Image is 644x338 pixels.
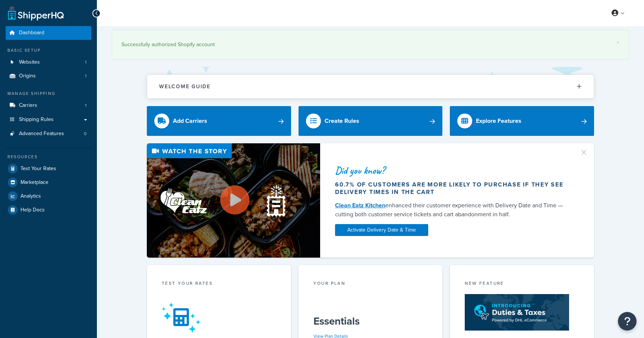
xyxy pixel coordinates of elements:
[147,75,594,98] button: Welcome Guide
[6,113,91,127] a: Shipping Rules
[84,131,86,137] span: 0
[121,39,619,50] div: Successfully authorized Shopify account
[19,30,44,36] span: Dashboard
[162,280,276,288] div: Test your rates
[6,55,91,69] a: Websites1
[616,39,619,45] a: ×
[159,84,211,89] h2: Welcome Guide
[6,203,91,217] a: Help Docs
[20,207,45,213] span: Help Docs
[147,106,291,136] a: Add Carriers
[465,280,579,288] div: New Feature
[19,59,40,66] span: Websites
[618,312,637,331] button: Open Resource Center
[19,117,54,123] span: Shipping Rules
[6,90,91,97] div: Manage Shipping
[450,106,594,136] a: Explore Features
[85,73,86,79] span: 1
[173,116,207,126] div: Add Carriers
[335,224,428,236] a: Activate Delivery Date & Time
[20,193,41,200] span: Analytics
[335,165,571,176] div: Did you know?
[147,143,320,258] img: Video thumbnail
[85,59,86,66] span: 1
[299,106,443,136] a: Create Rules
[6,99,91,112] li: Carriers
[20,179,48,186] span: Marketplace
[6,47,91,54] div: Basic Setup
[19,131,64,137] span: Advanced Features
[313,280,428,288] div: Your Plan
[6,26,91,40] a: Dashboard
[6,127,91,141] li: Advanced Features
[19,102,37,109] span: Carriers
[476,116,521,126] div: Explore Features
[19,73,36,79] span: Origins
[6,176,91,189] a: Marketplace
[335,181,571,196] div: 60.7% of customers are more likely to purchase if they see delivery times in the cart
[6,162,91,175] a: Test Your Rates
[20,166,56,172] span: Test Your Rates
[6,127,91,141] a: Advanced Features0
[6,154,91,160] div: Resources
[6,55,91,69] li: Websites
[313,315,428,327] h5: Essentials
[6,69,91,83] a: Origins1
[325,116,359,126] div: Create Rules
[85,102,86,109] span: 1
[6,99,91,112] a: Carriers1
[335,201,571,219] div: enhanced their customer experience with Delivery Date and Time — cutting both customer service ti...
[6,189,91,203] a: Analytics
[335,201,385,210] a: Clean Eatz Kitchen
[6,69,91,83] li: Origins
